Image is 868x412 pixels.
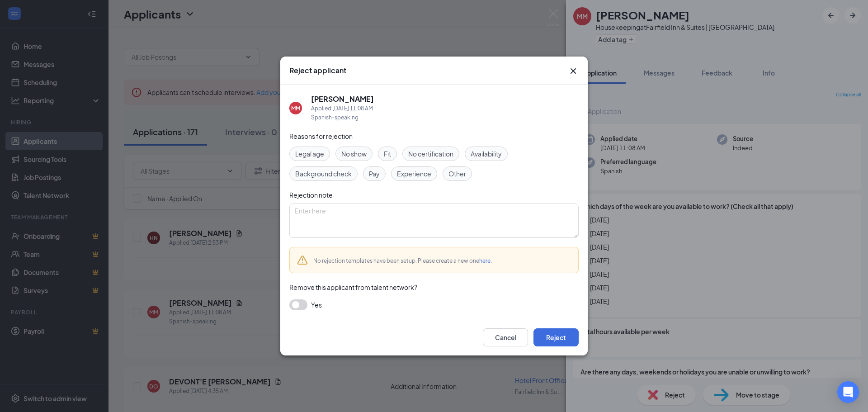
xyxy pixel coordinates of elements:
[341,149,367,159] span: No show
[533,328,579,346] button: Reject
[289,191,333,199] span: Rejection note
[471,149,502,159] span: Availability
[568,66,579,76] svg: Cross
[384,149,391,159] span: Fit
[369,169,380,179] span: Pay
[289,132,353,140] span: Reasons for rejection
[397,169,431,179] span: Experience
[448,169,466,179] span: Other
[311,299,322,310] span: Yes
[297,255,308,265] svg: Warning
[289,283,417,291] span: Remove this applicant from talent network?
[408,149,453,159] span: No certification
[483,328,528,346] button: Cancel
[291,104,300,112] div: MM
[311,113,374,122] div: Spanish-speaking
[311,94,374,104] h5: [PERSON_NAME]
[837,381,859,403] div: Open Intercom Messenger
[311,104,374,113] div: Applied [DATE] 11:08 AM
[313,257,492,264] span: No rejection templates have been setup. Please create a new one .
[568,66,579,76] button: Close
[479,257,491,264] a: here
[295,169,352,179] span: Background check
[289,66,346,76] h3: Reject applicant
[295,149,324,159] span: Legal age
